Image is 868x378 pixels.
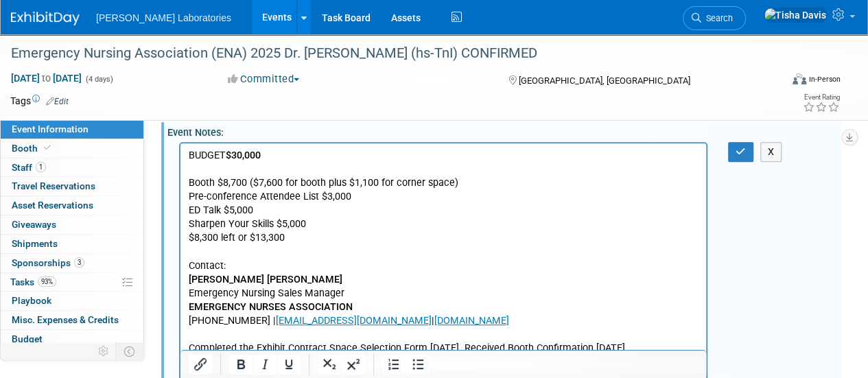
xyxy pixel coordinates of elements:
b: $30,000 [45,6,80,18]
img: Format-Inperson.png [793,73,806,84]
span: Budget [12,333,43,344]
a: Tasks93% [1,273,143,292]
div: In-Person [808,74,841,84]
span: Asset Reservations [12,200,93,211]
button: Numbered list [382,355,406,374]
span: Playbook [12,295,51,306]
div: Emergency Nursing Association (ENA) 2025 Dr. [PERSON_NAME] (hs-TnI) CONFIRMED [6,41,770,66]
span: (4 days) [84,75,113,84]
td: Tags [10,94,69,108]
button: Superscript [342,355,365,374]
button: Bullet list [406,355,430,374]
a: Travel Reservations [1,177,143,196]
span: Booth [12,143,54,154]
a: Misc. Expenses & Credits [1,311,143,329]
span: Tasks [10,276,56,287]
a: [DOMAIN_NAME] [254,172,329,183]
a: Playbook [1,292,143,310]
a: [EMAIL_ADDRESS][DOMAIN_NAME] [95,172,251,183]
a: Shipments [1,235,143,253]
div: Event Notes: [167,122,841,139]
span: [PERSON_NAME] Laboratories [96,12,231,23]
span: [GEOGRAPHIC_DATA], [GEOGRAPHIC_DATA] [518,75,690,86]
span: 1 [36,162,46,172]
button: Italic [253,355,277,374]
a: Edit [46,97,69,106]
span: to [40,73,53,84]
td: Personalize Event Tab Strip [92,342,116,360]
div: Event Rating [803,94,840,101]
a: Sponsorships3 [1,254,143,272]
span: Travel Reservations [12,180,95,191]
span: Misc. Expenses & Credits [12,314,119,325]
span: Event Information [12,123,89,134]
span: [DATE] [DATE] [10,72,82,84]
a: Asset Reservations [1,196,143,215]
button: Subscript [318,355,341,374]
button: Bold [229,355,253,374]
a: Booth [1,139,143,158]
span: 93% [38,276,56,287]
a: Staff1 [1,158,143,177]
a: Budget [1,330,143,349]
button: X [760,142,782,162]
span: Shipments [12,238,58,249]
a: Exhibitor Resources - Emergency Nursing 2025 | ENA Exhibits [97,254,367,265]
span: 3 [74,257,84,268]
button: Committed [223,72,305,86]
td: Toggle Event Tabs [116,342,144,360]
a: Event Information [1,120,143,139]
span: Giveaways [12,219,56,230]
span: Staff [12,162,46,173]
button: Insert/edit link [189,355,212,374]
span: Search [701,13,733,23]
a: Giveaways [1,215,143,234]
b: [PERSON_NAME] [PERSON_NAME] [8,130,162,142]
img: ExhibitDay [11,12,80,25]
a: Search [683,6,746,30]
span: Sponsorships [12,257,84,268]
button: Underline [277,355,301,374]
b: EMERGENCY NURSES ASSOCIATION [8,158,172,169]
div: Event Format [719,71,841,92]
i: Booth reservation complete [44,144,51,152]
img: Tisha Davis [764,8,827,23]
